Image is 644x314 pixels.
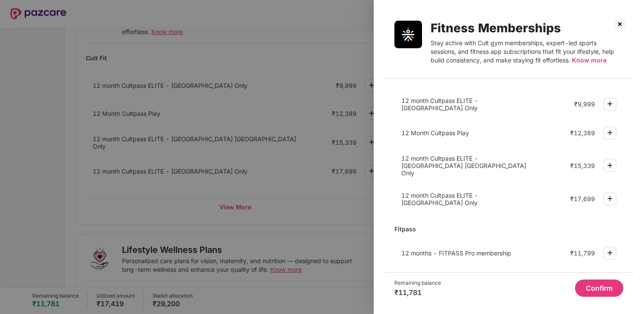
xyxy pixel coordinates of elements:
[394,221,623,236] div: Fitpass
[401,249,511,257] span: 12 months - FITPASS Pro membership
[401,155,526,177] span: 12 month Cultpass ELITE - [GEOGRAPHIC_DATA] [GEOGRAPHIC_DATA] Only
[605,248,615,258] img: svg+xml;base64,PHN2ZyBpZD0iUGx1cy0zMngzMiIgeG1sbnM9Imh0dHA6Ly93d3cudzMub3JnLzIwMDAvc3ZnIiB3aWR0aD...
[394,21,422,48] img: Fitness Memberships
[401,129,469,137] span: 12 Month Cultpass Play
[575,280,623,297] button: Confirm
[570,129,595,137] div: ₹12,389
[605,193,615,204] img: svg+xml;base64,PHN2ZyBpZD0iUGx1cy0zMngzMiIgeG1sbnM9Imh0dHA6Ly93d3cudzMub3JnLzIwMDAvc3ZnIiB3aWR0aD...
[574,100,595,108] div: ₹9,999
[394,280,441,286] div: Remaining balance
[605,127,615,138] img: svg+xml;base64,PHN2ZyBpZD0iUGx1cy0zMngzMiIgeG1sbnM9Imh0dHA6Ly93d3cudzMub3JnLzIwMDAvc3ZnIiB3aWR0aD...
[613,17,627,31] img: svg+xml;base64,PHN2ZyBpZD0iQ3Jvc3MtMzJ4MzIiIHhtbG5zPSJodHRwOi8vd3d3LnczLm9yZy8yMDAwL3N2ZyIgd2lkdG...
[394,288,441,297] div: ₹11,781
[401,97,478,112] span: 12 month Cultpass ELITE - [GEOGRAPHIC_DATA] Only
[401,192,478,206] span: 12 month Cultpass ELITE - [GEOGRAPHIC_DATA] Only
[431,21,623,35] div: Fitness Memberships
[431,39,623,65] div: Stay active with Cult gym memberships, expert-led sports sessions, and fitness app subscriptions ...
[605,99,615,109] img: svg+xml;base64,PHN2ZyBpZD0iUGx1cy0zMngzMiIgeG1sbnM9Imh0dHA6Ly93d3cudzMub3JnLzIwMDAvc3ZnIiB3aWR0aD...
[570,195,595,202] div: ₹17,699
[570,162,595,169] div: ₹15,339
[605,160,615,171] img: svg+xml;base64,PHN2ZyBpZD0iUGx1cy0zMngzMiIgeG1sbnM9Imh0dHA6Ly93d3cudzMub3JnLzIwMDAvc3ZnIiB3aWR0aD...
[570,249,595,257] div: ₹11,799
[572,56,606,64] span: Know more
